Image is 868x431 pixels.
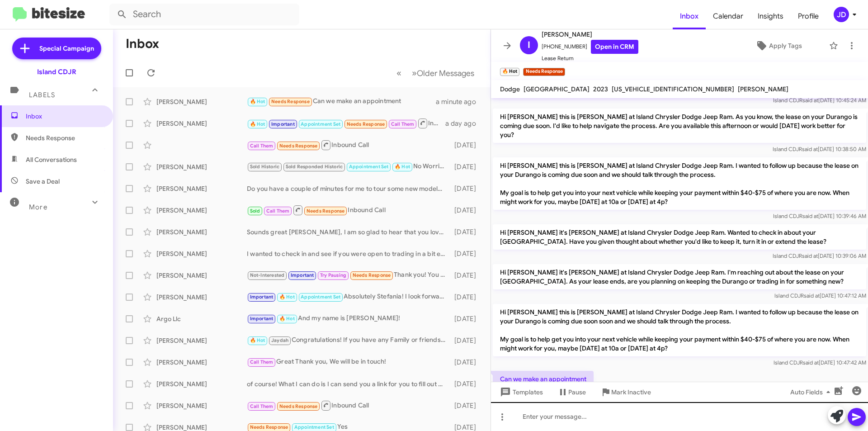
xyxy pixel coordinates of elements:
h1: Inbox [126,37,159,51]
button: JD [826,7,858,22]
button: Auto Fields [783,384,841,400]
span: [GEOGRAPHIC_DATA] [524,85,590,93]
span: Important [291,272,314,278]
div: [PERSON_NAME] [156,271,247,280]
nav: Page navigation example [392,64,480,82]
a: Inbox [673,3,706,29]
button: Templates [491,384,550,400]
a: Insights [750,3,791,29]
div: [PERSON_NAME] [156,293,247,302]
span: 🔥 Hot [279,294,295,300]
span: « [396,67,401,79]
div: [PERSON_NAME] [156,227,247,237]
div: [PERSON_NAME] [156,401,247,410]
div: [DATE] [450,184,483,193]
div: Inbound Call [247,204,450,216]
span: More [29,203,47,211]
span: said at [802,146,818,152]
span: Pause [568,384,586,400]
div: [PERSON_NAME] [156,162,247,171]
span: Appointment Set [301,294,340,300]
span: Call Them [391,121,415,127]
div: Absolutely Stefania! I look forward to meeting with you then! [247,292,450,302]
a: Special Campaign [12,38,101,59]
span: Island CDJR [DATE] 10:39:46 AM [773,213,866,219]
a: Open in CRM [591,40,638,54]
div: [DATE] [450,336,483,345]
div: No Worries, I will make sure to have everything ready by the time they arrive! Safe travels! [247,161,450,172]
div: [PERSON_NAME] [156,97,247,106]
div: JD [834,7,849,22]
button: Apply Tags [732,38,825,54]
span: 🔥 Hot [279,316,295,322]
span: Important [250,316,274,322]
span: Appointment Set [349,164,389,170]
span: Auto Fields [790,384,834,400]
div: Great Thank you, We will be in touch! [247,357,450,367]
div: [PERSON_NAME] [156,184,247,193]
span: Not-Interested [250,272,285,278]
span: Needs Response [26,133,103,142]
span: Older Messages [417,68,474,78]
span: Important [271,121,295,127]
div: [PERSON_NAME] [156,119,247,128]
div: [DATE] [450,141,483,150]
span: Needs Response [271,99,310,104]
span: Needs Response [347,121,385,127]
div: [PERSON_NAME] [156,358,247,367]
span: Sold Responded Historic [286,164,343,170]
span: [PERSON_NAME] [738,85,788,93]
span: Call Them [250,403,274,409]
span: I [528,38,530,52]
div: [DATE] [450,227,483,237]
div: a minute ago [436,97,483,106]
span: 🔥 Hot [250,121,265,127]
span: Save a Deal [26,177,60,186]
div: [DATE] [450,249,483,258]
div: [DATE] [450,271,483,280]
p: Hi [PERSON_NAME] this is [PERSON_NAME] at Island Chrysler Dodge Jeep Ram. As you know, the lease ... [493,109,866,143]
div: Argo Llc [156,314,247,323]
div: Thank you! You do the same! [247,270,450,280]
span: Call Them [266,208,290,214]
div: And my name is [PERSON_NAME]! [247,313,450,324]
span: Appointment Set [301,121,340,127]
small: 🔥 Hot [500,68,519,76]
span: [PERSON_NAME] [542,29,638,40]
span: Needs Response [250,424,288,430]
div: [DATE] [450,314,483,323]
span: 🔥 Hot [250,337,265,343]
div: [DATE] [450,162,483,171]
small: Needs Response [523,68,565,76]
span: Call Them [250,143,274,149]
span: Needs Response [279,403,318,409]
span: Island CDJR [DATE] 10:38:50 AM [773,146,866,152]
a: Profile [791,3,826,29]
span: Important [250,294,274,300]
span: Island CDJR [DATE] 10:45:24 AM [773,97,866,104]
div: I wanted to check in and see if you were open to trading in a bit early! [247,249,450,258]
a: Calendar [706,3,750,29]
button: Mark Inactive [593,384,658,400]
div: Sounds great [PERSON_NAME], I am so glad to hear that you love it! If you would like, we could co... [247,227,450,237]
div: Inbound Call [247,400,450,411]
p: Can we make an appointment [493,371,594,387]
span: Templates [498,384,543,400]
button: Previous [391,64,407,82]
span: said at [802,213,818,219]
div: of course! What I can do is I can send you a link for you to fill out since I haven't seen the ca... [247,379,450,388]
span: Needs Response [279,143,318,149]
div: Inbound Call [247,118,445,129]
div: Do you have a couple of minutes for me to tour some new models, we can go over some new leases, a... [247,184,450,193]
span: [PHONE_NUMBER] [542,40,638,54]
span: Island CDJR [DATE] 10:39:06 AM [773,252,866,259]
div: Congratulations! If you have any Family or friends to refer us to That will be greatly Appreciated! [247,335,450,346]
span: Sold Historic [250,164,280,170]
span: Special Campaign [39,44,94,53]
button: Pause [550,384,593,400]
span: Needs Response [353,272,391,278]
span: Mark Inactive [611,384,651,400]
